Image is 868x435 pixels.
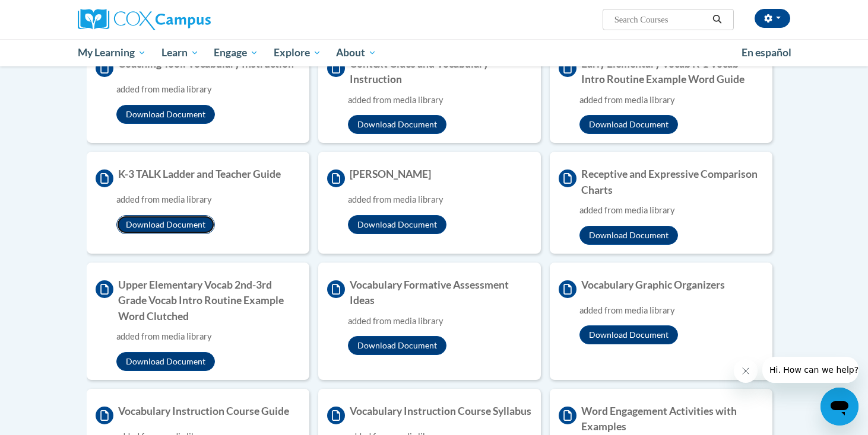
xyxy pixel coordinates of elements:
[821,388,859,426] iframe: Button to launch messaging window
[579,115,678,134] button: Download Document
[327,277,532,309] h4: Vocabulary Formative Assessment Ideas
[579,94,764,107] div: added from media library
[327,167,532,187] h4: [PERSON_NAME]
[742,46,791,59] span: En español
[274,46,321,60] span: Explore
[206,39,266,66] a: Engage
[96,277,300,324] h4: Upper Elementary Vocab 2nd-3rd Grade Vocab Intro Routine Example Word Clutched
[116,352,215,371] button: Download Document
[559,56,764,88] h4: Early Elementary Vocab K-1 Vocab Intro Routine Example Word Guide
[96,56,300,77] h4: Coaching Tool: Vocabulary Instruction
[154,39,207,66] a: Learn
[266,39,329,66] a: Explore
[579,304,764,317] div: added from media library
[348,315,532,328] div: added from media library
[329,39,385,66] a: About
[559,277,764,298] h4: Vocabulary Graphic Organizers
[348,193,532,206] div: added from media library
[734,359,758,383] iframe: Close message
[708,12,726,27] button: Search
[613,12,708,27] input: Search Courses
[559,404,764,435] h4: Word Engagement Activities with Examples
[579,204,764,217] div: added from media library
[214,46,258,60] span: Engage
[579,226,678,245] button: Download Document
[116,83,300,96] div: added from media library
[116,215,215,234] button: Download Document
[116,330,300,343] div: added from media library
[78,46,146,60] span: My Learning
[116,105,215,124] button: Download Document
[559,167,764,198] h4: Receptive and Expressive Comparison Charts
[336,46,376,60] span: About
[78,9,303,30] a: Cox Campus
[348,336,446,355] button: Download Document
[734,40,799,65] a: En español
[579,325,678,344] button: Download Document
[96,167,300,187] h4: K-3 TALK Ladder and Teacher Guide
[348,115,446,134] button: Download Document
[348,215,446,234] button: Download Document
[96,404,300,424] h4: Vocabulary Instruction Course Guide
[348,94,532,107] div: added from media library
[327,56,532,88] h4: Context Clues and Vocabulary Instruction
[78,9,211,30] img: Cox Campus
[762,357,859,383] iframe: Message from company
[70,39,154,66] a: My Learning
[327,404,532,424] h4: Vocabulary Instruction Course Syllabus
[755,9,790,28] button: Account Settings
[60,39,808,66] div: Main menu
[161,46,199,60] span: Learn
[116,193,300,206] div: added from media library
